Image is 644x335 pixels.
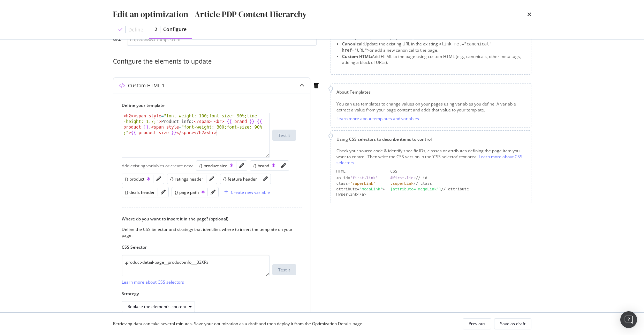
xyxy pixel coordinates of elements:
[278,132,290,138] div: Test it
[336,187,385,192] div: attribute= >
[391,169,525,174] div: CSS
[199,161,233,170] button: {} product size
[342,42,492,53] span: <link rel="canonical" href="URL">
[127,34,317,46] input: https://www.example.com
[263,176,268,181] div: pencil
[125,188,155,196] button: {} deals header
[463,318,491,329] button: Previous
[170,175,203,183] button: {} ratings header
[122,163,193,169] div: Add existing variables or create new:
[239,163,244,168] div: pencil
[125,189,155,195] div: {} deals header
[161,190,166,195] div: pencil
[253,161,275,170] button: {} brand
[359,187,382,191] div: "megaLink"
[122,102,296,108] label: Define your template
[113,57,322,66] div: Configure the elements to update
[391,175,525,181] div: // id
[175,188,205,196] button: {} page path
[336,116,419,122] a: Learn more about templates and variables
[122,291,296,297] label: Strategy
[122,244,296,250] label: CSS Selector
[336,136,525,142] div: Using CSS selectors to describe items to control
[113,321,363,327] div: Retrieving data can take several minutes. Save your optimization as a draft and then deploy it fr...
[342,35,367,41] strong: Description:
[122,216,296,222] label: Where do you want to insert it in the page? (optional)
[170,176,203,182] div: {} ratings header
[125,176,150,182] div: {} product
[223,176,257,182] div: {} feature header
[278,267,290,273] div: Test it
[342,53,525,65] li: Add HTML to the page using custom HTML (e.g., canonicals, other meta tags, adding a block of URLs).
[209,176,214,181] div: pencil
[342,41,364,47] strong: Canonical:
[391,187,525,192] div: // attribute
[336,181,385,187] div: class=
[336,192,385,197] div: Hyperlink</a>
[435,35,450,40] span: <meta>
[620,311,637,328] div: Open Intercom Messenger
[122,301,195,312] button: Replace the element's content
[175,189,205,195] div: {} page path
[336,101,525,113] div: You can use templates to change values on your pages using variables you define. A variable extra...
[350,181,376,186] div: "superLink"
[125,175,150,183] button: {} product
[342,41,525,53] li: Update the existing URL in the existing or add a new canonical to the page.
[336,175,385,181] div: <a id=
[342,53,372,59] strong: Custom HTML:
[221,187,270,198] button: Create new variable
[163,26,187,33] div: Configure
[350,176,378,180] div: "first-link"
[128,305,186,309] div: Replace the element's content
[122,255,270,276] textarea: .product-detail-page__product-info___33XRs
[154,26,157,33] div: 2
[336,89,525,95] div: About Templates
[211,190,215,195] div: pencil
[391,187,441,191] div: [attribute='megaLink']
[336,154,522,166] a: Learn more about CSS selectors
[113,8,307,20] div: Edit an optimization - Article PDP Content Hierarchy
[231,189,270,195] div: Create new variable
[199,163,233,169] div: {} product size
[469,321,485,327] div: Previous
[527,8,531,20] div: times
[272,130,296,141] button: Test it
[122,279,184,285] a: Learn more about CSS selectors
[391,181,414,186] div: .superLink
[122,226,296,238] div: Define the CSS Selector and strategy that identifies where to insert the template on your page.
[336,148,525,166] div: Check your source code & identify specific IDs, classes or attributes defining the page item you ...
[494,318,531,329] button: Save as draft
[336,169,385,174] div: HTML
[156,176,161,181] div: pencil
[128,82,165,89] div: Custom HTML 1
[391,181,525,187] div: // class
[253,163,275,169] div: {} brand
[128,26,143,33] div: Define
[391,176,416,180] div: #first-link
[113,36,121,44] label: URL
[500,321,525,327] div: Save as draft
[223,175,257,183] button: {} feature header
[281,163,286,168] div: pencil
[272,264,296,275] button: Test it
